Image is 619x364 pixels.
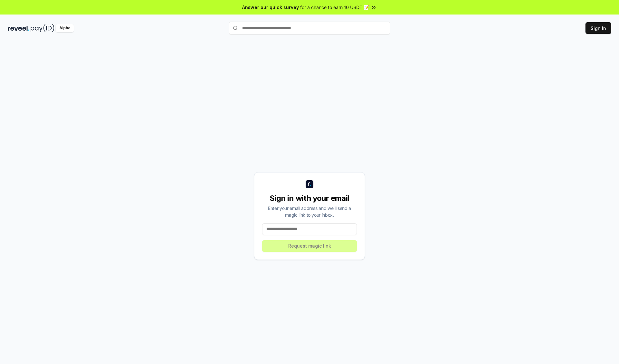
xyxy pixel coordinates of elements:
div: Alpha [56,24,74,32]
img: logo_small [306,180,313,188]
span: Answer our quick survey [242,4,299,11]
button: Sign In [585,22,611,34]
div: Enter your email address and we’ll send a magic link to your inbox. [262,205,357,218]
img: pay_id [31,24,54,32]
img: reveel_dark [8,24,29,32]
div: Sign in with your email [262,193,357,203]
span: for a chance to earn 10 USDT 📝 [300,4,369,11]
